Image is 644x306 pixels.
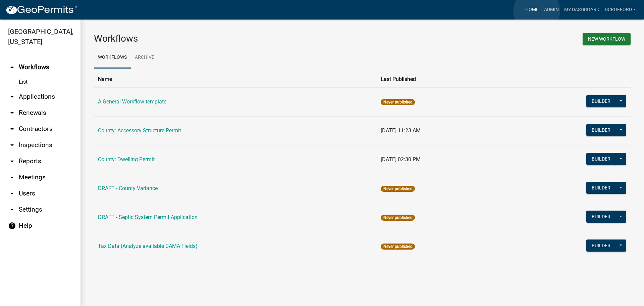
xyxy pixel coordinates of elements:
[8,222,16,230] i: help
[381,186,415,192] span: Never published
[94,47,131,69] a: Workflows
[377,71,503,87] th: Last Published
[131,47,158,69] a: Archive
[381,156,421,163] span: [DATE] 02:30 PM
[8,173,16,181] i: arrow_drop_down
[94,33,357,44] h3: Workflows
[602,3,639,16] a: dcrofford
[94,71,377,87] th: Name
[8,206,16,214] i: arrow_drop_down
[561,3,602,16] a: My Dashboard
[98,156,155,163] a: County: Dwelling Permit
[8,157,16,165] i: arrow_drop_down
[583,33,631,45] button: New Workflow
[381,99,415,105] span: Never published
[98,243,198,249] a: Tax Data (Analyze available CAMA Fields)
[98,98,166,105] a: A General Workflow template
[586,211,616,223] button: Builder
[523,3,541,16] a: Home
[8,109,16,117] i: arrow_drop_down
[381,244,415,250] span: Never published
[98,185,158,191] a: DRAFT - County Variance
[381,127,421,134] span: [DATE] 11:23 AM
[98,127,181,134] a: County: Accessory Structure Permit
[8,93,16,101] i: arrow_drop_down
[586,95,616,107] button: Builder
[586,153,616,165] button: Builder
[8,141,16,149] i: arrow_drop_down
[8,189,16,198] i: arrow_drop_down
[586,124,616,136] button: Builder
[381,215,415,221] span: Never published
[586,239,616,252] button: Builder
[98,214,198,220] a: DRAFT - Septic System Permit Application
[541,3,561,16] a: Admin
[8,125,16,133] i: arrow_drop_down
[8,63,16,71] i: arrow_drop_up
[586,182,616,194] button: Builder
